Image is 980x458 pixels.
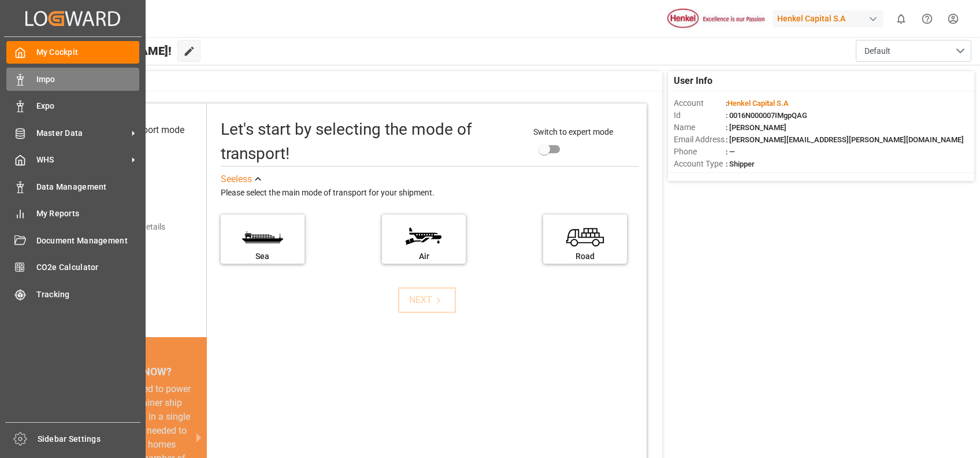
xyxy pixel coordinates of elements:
a: Tracking [6,283,139,305]
button: open menu [856,40,971,62]
span: My Cockpit [36,46,140,58]
span: Henkel Capital S.A [727,99,789,108]
div: Let's start by selecting the mode of transport! [221,117,522,166]
a: My Cockpit [6,41,139,64]
button: Help Center [914,6,940,32]
span: Id [674,109,726,121]
span: Expo [36,100,140,112]
span: Impo [36,73,140,86]
span: Tracking [36,289,140,301]
div: Sea [227,250,299,263]
img: Henkel%20logo.jpg_1689854090.jpg [667,9,764,29]
span: : Shipper [726,160,755,168]
a: Document Management [6,229,139,252]
span: Document Management [36,235,140,247]
span: : [PERSON_NAME][EMAIL_ADDRESS][PERSON_NAME][DOMAIN_NAME] [726,135,964,144]
span: CO2e Calculator [36,261,140,274]
span: Name [674,121,726,134]
span: : 0016N000007IMgpQAG [726,111,807,120]
button: NEXT [398,287,456,313]
span: WHS [36,154,128,166]
a: CO2e Calculator [6,256,139,279]
span: Data Management [36,181,140,193]
span: : [PERSON_NAME] [726,123,786,132]
span: User Info [674,74,712,88]
span: Sidebar Settings [38,433,141,445]
div: See less [221,172,252,186]
div: Henkel Capital S.A [773,10,884,27]
div: NEXT [409,293,444,307]
span: Account Type [674,158,726,170]
button: Henkel Capital S.A [773,8,888,29]
div: Air [388,250,460,263]
span: Phone [674,146,726,158]
a: Data Management [6,175,139,198]
span: : [726,99,789,108]
div: Add shipping details [93,221,165,233]
div: Road [549,250,621,263]
button: show 0 new notifications [888,6,914,32]
a: My Reports [6,202,139,225]
div: Please select the main mode of transport for your shipment. [221,186,639,200]
span: Account [674,97,726,109]
span: My Reports [36,208,140,220]
span: Master Data [36,127,128,139]
span: Switch to expert mode [533,127,613,136]
span: Email Address [674,134,726,146]
span: Default [864,45,890,57]
a: Impo [6,68,139,90]
a: Expo [6,95,139,117]
span: : — [726,147,735,156]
